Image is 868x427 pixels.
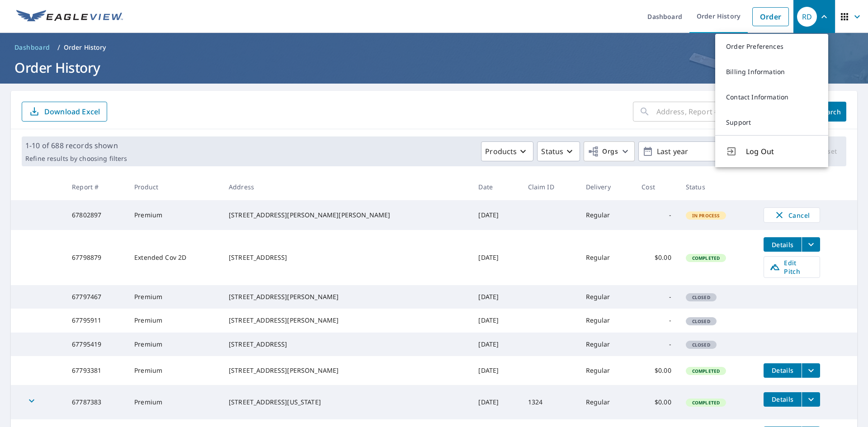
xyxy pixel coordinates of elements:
td: 67795911 [65,309,127,332]
td: [DATE] [471,333,520,356]
button: detailsBtn-67793381 [764,363,802,378]
td: 67798879 [65,230,127,285]
td: 1324 [521,385,579,419]
td: [DATE] [471,285,520,309]
span: Dashboard [14,43,50,52]
td: $0.00 [634,385,679,419]
th: Status [679,174,756,200]
td: Regular [579,200,635,230]
button: Products [481,141,533,161]
th: Claim ID [521,174,579,200]
button: Log Out [715,135,828,167]
input: Address, Report #, Claim ID, etc. [656,99,807,124]
a: Dashboard [11,40,54,55]
td: [DATE] [471,309,520,332]
td: 67793381 [65,356,127,385]
span: Edit Pitch [769,258,814,276]
th: Product [127,174,222,200]
span: Details [769,366,796,375]
td: - [634,333,679,356]
td: Premium [127,309,222,332]
button: Download Excel [22,102,107,122]
h1: Order History [11,58,857,77]
span: Completed [687,368,725,374]
span: Closed [687,342,716,348]
span: Closed [687,294,716,300]
td: [DATE] [471,230,520,285]
td: Premium [127,385,222,419]
span: Details [769,395,796,404]
p: Refine results by choosing filters [25,155,127,163]
span: Details [769,240,796,249]
th: Report # [65,174,127,200]
p: Products [485,146,517,157]
div: RD [797,7,817,27]
td: 67797467 [65,285,127,309]
span: Cancel [773,210,811,221]
button: Orgs [584,141,635,161]
td: Premium [127,356,222,385]
th: Delivery [579,174,635,200]
p: Status [541,146,563,157]
div: [STREET_ADDRESS] [229,253,464,262]
td: Regular [579,230,635,285]
button: filesDropdownBtn-67798879 [802,237,820,252]
td: $0.00 [634,356,679,385]
img: EV Logo [16,10,123,23]
p: Last year [653,144,759,160]
td: Regular [579,385,635,419]
button: Search [814,102,846,122]
td: Premium [127,285,222,309]
div: [STREET_ADDRESS][US_STATE] [229,398,464,407]
a: Contact Information [715,84,828,110]
td: Premium [127,200,222,230]
th: Cost [634,174,679,200]
td: [DATE] [471,356,520,385]
span: Log Out [746,146,817,157]
th: Address [222,174,471,200]
p: Order History [64,43,106,52]
a: Order Preferences [715,34,828,59]
th: Date [471,174,520,200]
span: Search [821,108,839,116]
td: Extended Cov 2D [127,230,222,285]
span: Closed [687,318,716,324]
a: Order [752,7,789,26]
span: Completed [687,399,725,406]
td: [DATE] [471,200,520,230]
td: Regular [579,356,635,385]
button: Cancel [764,207,820,223]
td: - [634,309,679,332]
span: Completed [687,255,725,261]
button: Status [537,141,580,161]
button: Last year [638,141,774,161]
div: [STREET_ADDRESS][PERSON_NAME] [229,292,464,301]
div: [STREET_ADDRESS][PERSON_NAME] [229,316,464,325]
td: 67787383 [65,385,127,419]
td: - [634,285,679,309]
button: filesDropdownBtn-67787383 [802,392,820,407]
span: Orgs [588,146,618,157]
td: Premium [127,333,222,356]
div: [STREET_ADDRESS] [229,340,464,349]
td: - [634,200,679,230]
button: detailsBtn-67798879 [764,237,802,252]
td: Regular [579,285,635,309]
a: Billing Information [715,59,828,84]
div: [STREET_ADDRESS][PERSON_NAME] [229,366,464,375]
div: [STREET_ADDRESS][PERSON_NAME][PERSON_NAME] [229,211,464,220]
td: 67802897 [65,200,127,230]
a: Support [715,110,828,135]
span: In Process [687,212,726,219]
a: Edit Pitch [764,256,820,278]
td: 67795419 [65,333,127,356]
td: $0.00 [634,230,679,285]
p: Download Excel [44,107,100,117]
td: Regular [579,333,635,356]
td: Regular [579,309,635,332]
td: [DATE] [471,385,520,419]
button: detailsBtn-67787383 [764,392,802,407]
p: 1-10 of 688 records shown [25,140,127,151]
nav: breadcrumb [11,40,857,55]
button: filesDropdownBtn-67793381 [802,363,820,378]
